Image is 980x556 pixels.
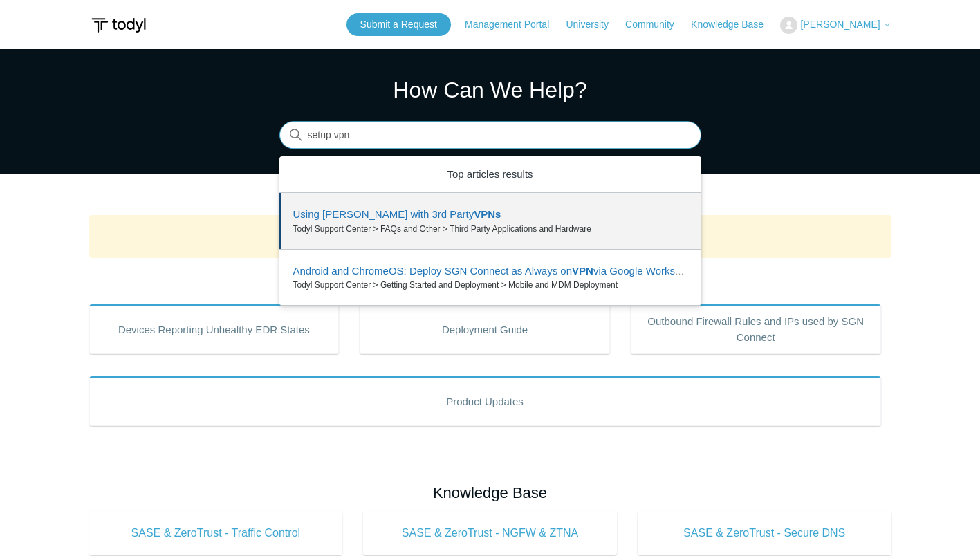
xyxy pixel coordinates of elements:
a: Management Portal [465,17,563,32]
button: [PERSON_NAME] [780,17,891,34]
em: VPN [572,265,593,277]
span: SASE & ZeroTrust - Secure DNS [658,525,871,541]
input: Search [279,122,701,149]
a: University [566,17,622,32]
a: Knowledge Base [691,17,777,32]
a: SASE & ZeroTrust - NGFW & ZTNA [363,511,617,555]
h2: Popular Articles [89,269,891,292]
a: Devices Reporting Unhealthy EDR States [89,304,340,354]
span: SASE & ZeroTrust - Traffic Control [110,525,322,541]
a: SASE & ZeroTrust - Traffic Control [89,511,343,555]
em: VPNs [474,208,501,220]
zd-autocomplete-breadcrumbs-multibrand: Todyl Support Center > FAQs and Other > Third Party Applications and Hardware [293,223,687,235]
h2: Knowledge Base [89,481,891,504]
zd-autocomplete-title-multibrand: Suggested result 2 Android and ChromeOS: Deploy SGN Connect as Always on VPN via Google Workspace [293,265,698,279]
img: Todyl Support Center Help Center home page [89,12,148,38]
a: Product Updates [89,376,881,426]
zd-autocomplete-breadcrumbs-multibrand: Todyl Support Center > Getting Started and Deployment > Mobile and MDM Deployment [293,279,687,291]
a: SASE & ZeroTrust - Secure DNS [638,511,891,555]
zd-autocomplete-header: Top articles results [279,156,701,194]
a: Deployment Guide [360,304,610,354]
a: Outbound Firewall Rules and IPs used by SGN Connect [631,304,881,354]
span: SASE & ZeroTrust - NGFW & ZTNA [384,525,596,541]
zd-autocomplete-title-multibrand: Suggested result 1 Using Todyl with 3rd Party VPNs [293,208,501,223]
a: Community [625,17,688,32]
h1: How Can We Help? [279,73,701,106]
span: [PERSON_NAME] [800,19,880,30]
a: Submit a Request [346,13,451,36]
